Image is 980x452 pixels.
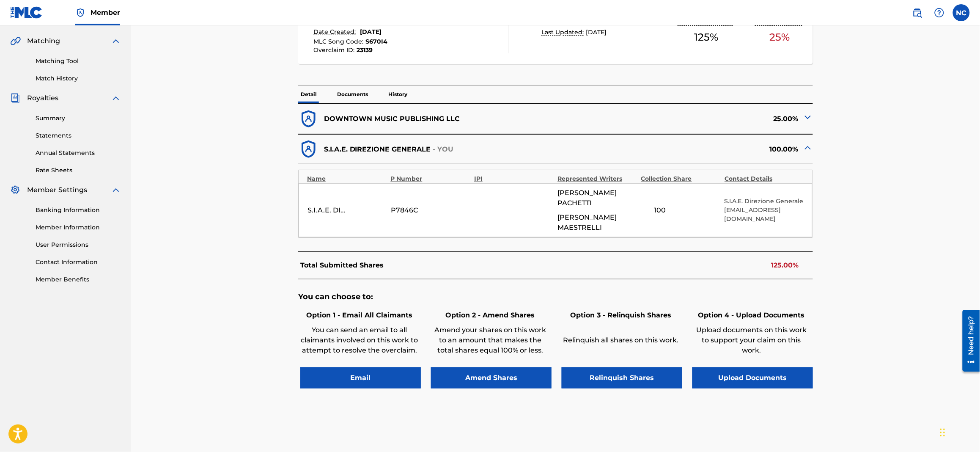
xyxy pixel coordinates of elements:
a: Annual Statements [36,149,121,157]
span: 125 % [695,30,719,45]
div: P Number [391,174,470,183]
img: expand [111,93,121,103]
span: 23139 [357,46,373,54]
span: Matching [27,36,60,46]
span: Overclaim ID : [314,46,357,54]
iframe: Chat Widget [938,411,980,452]
img: expand [111,185,121,195]
span: Member Settings [27,185,87,195]
div: Help [931,4,948,21]
a: Rate Sheets [36,166,121,175]
div: Collection Share [641,174,720,183]
button: Upload Documents [692,367,813,389]
a: Member Benefits [36,275,121,284]
img: Matching [10,36,21,46]
span: [DATE] [586,28,607,36]
p: Documents [335,85,371,103]
button: Amend Shares [431,367,552,389]
img: MLC Logo [10,6,43,19]
p: [EMAIL_ADDRESS][DOMAIN_NAME] [725,206,804,223]
p: Last Updated: [542,28,586,37]
a: Public Search [909,4,926,21]
button: Email [300,367,421,389]
img: search [912,8,922,18]
span: [PERSON_NAME] MAESTRELLI [558,212,637,233]
a: Banking Information [36,206,121,215]
p: Date Created: [314,28,358,36]
h5: You can choose to: [298,292,813,302]
span: [DATE] [360,28,382,36]
p: S.I.A.E. Direzione Generale [725,197,804,206]
p: Upload documents on this work to support your claim on this work. [692,325,811,356]
a: SCONOSCIUTIDate Created:[DATE]MLC Song Code:S670I4Overclaim ID:23139 OverclaimLast Updated:[DATE]... [298,0,813,64]
span: [PERSON_NAME] PACHETTI [558,188,637,208]
div: 25.00% [556,109,813,130]
img: dfb38c8551f6dcc1ac04.svg [298,109,319,130]
img: Top Rightsholder [75,8,85,18]
h6: Option 3 - Relinquish Shares [562,310,680,320]
span: MLC Song Code : [314,38,366,45]
div: Trascina [940,420,945,445]
a: Match History [36,74,121,83]
img: help [934,8,944,18]
a: Contact Information [36,258,121,267]
iframe: Resource Center [956,307,980,375]
img: dfb38c8551f6dcc1ac04.svg [298,139,319,160]
p: 125.00% [771,260,799,270]
div: Contact Details [725,174,804,183]
p: - YOU [433,144,454,154]
img: expand-cell-toggle [803,112,813,122]
h6: Option 2 - Amend Shares [431,310,549,320]
div: 100.00% [556,139,813,160]
span: 25 % [770,30,790,45]
p: DOWNTOWN MUSIC PUBLISHING LLC [324,114,460,124]
div: User Menu [953,4,970,21]
div: Widget chat [938,411,980,452]
span: Member [91,8,120,17]
img: Royalties [10,93,20,103]
a: User Permissions [36,240,121,249]
p: You can send an email to all claimants involved on this work to attempt to resolve the overclaim. [300,325,419,356]
span: Royalties [27,93,58,103]
a: Matching Tool [36,57,121,66]
h6: Option 1 - Email All Claimants [300,310,419,320]
p: Relinquish all shares on this work. [562,335,680,345]
div: IPI [474,174,553,183]
img: Member Settings [10,185,20,195]
div: Represented Writers [558,174,637,183]
div: Name [307,174,386,183]
span: S670I4 [366,38,388,45]
a: Statements [36,131,121,140]
p: History [386,85,410,103]
p: Amend your shares on this work to an amount that makes the total shares equal 100% or less. [431,325,549,356]
h6: Option 4 - Upload Documents [692,310,811,320]
img: expand-cell-toggle [803,143,813,153]
button: Relinquish Shares [562,367,682,389]
img: expand [111,36,121,46]
a: Member Information [36,223,121,232]
a: Summary [36,114,121,123]
p: Detail [298,85,319,103]
p: Total Submitted Shares [300,260,384,270]
p: S.I.A.E. DIREZIONE GENERALE [324,144,431,154]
